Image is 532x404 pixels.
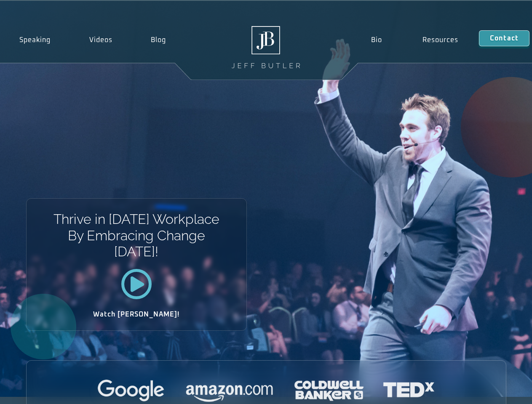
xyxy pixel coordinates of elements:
nav: Menu [350,30,479,50]
a: Contact [479,30,529,46]
span: Contact [490,35,519,42]
h1: Thrive in [DATE] Workplace By Embracing Change [DATE]! [53,211,220,260]
h2: Watch [PERSON_NAME]! [56,311,217,318]
a: Resources [402,30,479,50]
a: Bio [350,30,402,50]
a: Videos [70,30,132,50]
a: Blog [131,30,185,50]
